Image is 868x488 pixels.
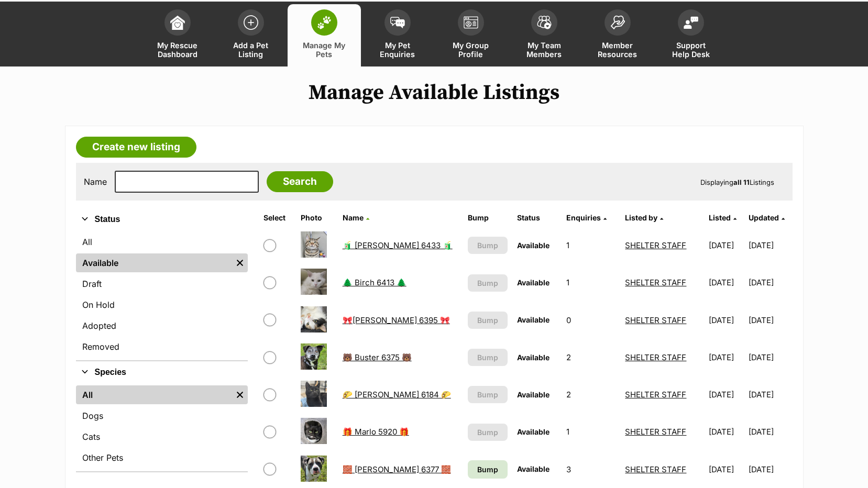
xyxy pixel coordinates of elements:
a: Add a Pet Listing [214,4,288,66]
button: Bump [468,312,508,329]
td: 1 [562,414,620,450]
td: [DATE] [749,376,792,413]
button: Species [76,365,248,379]
a: My Team Members [508,4,581,66]
span: Listed by [625,213,657,222]
span: My Team Members [521,41,568,59]
div: Species [76,383,248,471]
a: Other Pets [76,448,248,467]
td: [DATE] [705,302,748,338]
a: My Rescue Dashboard [141,4,214,66]
td: [DATE] [705,376,748,413]
button: Bump [468,424,508,441]
span: Bump [477,352,498,363]
label: Name [84,177,107,186]
a: SHELTER STAFF [625,315,686,325]
a: Remove filter [232,253,248,272]
span: Listed [709,213,731,222]
span: Bump [477,389,498,400]
a: Removed [76,337,248,356]
div: Status [76,230,248,360]
span: My Group Profile [447,41,495,59]
th: Select [259,209,295,226]
td: [DATE] [749,414,792,450]
img: pet-enquiries-icon-7e3ad2cf08bfb03b45e93fb7055b45f3efa6380592205ae92323e6603595dc1f.svg [390,17,405,28]
a: SHELTER STAFF [625,390,686,400]
span: Available [517,427,550,436]
a: 🧃 [PERSON_NAME] 6433 🧃 [343,240,453,250]
span: Bump [477,315,498,326]
span: Bump [477,240,498,251]
a: My Group Profile [434,4,508,66]
a: Enquiries [566,213,607,222]
span: Updated [749,213,779,222]
td: [DATE] [749,264,792,301]
td: [DATE] [705,414,748,450]
td: [DATE] [705,264,748,301]
th: Bump [464,209,512,226]
td: 2 [562,376,620,413]
img: dashboard-icon-eb2f2d2d3e046f16d808141f083e7271f6b2e854fb5c12c21221c1fb7104beca.svg [170,15,185,30]
input: Search [267,171,333,192]
a: Bump [468,460,508,479]
td: 2 [562,339,620,375]
td: [DATE] [705,227,748,263]
a: Updated [749,213,785,222]
a: Member Resources [581,4,654,66]
span: Available [517,315,550,324]
a: SHELTER STAFF [625,427,686,437]
button: Status [76,213,248,226]
a: 🎀[PERSON_NAME] 6395 🎀 [343,315,450,325]
a: All [76,232,248,251]
img: manage-my-pets-icon-02211641906a0b7f246fdf0571729dbe1e7629f14944591b6c1af311fb30b64b.svg [317,16,332,29]
span: Available [517,464,550,473]
a: 🌮 [PERSON_NAME] 6184 🌮 [343,390,451,400]
td: [DATE] [705,339,748,375]
td: [DATE] [749,339,792,375]
button: Bump [468,349,508,366]
span: Bump [477,278,498,289]
td: 1 [562,264,620,301]
span: Available [517,241,550,250]
a: 🧱 [PERSON_NAME] 6377 🧱 [343,464,451,474]
a: 🌲 Birch 6413 🌲 [343,278,406,287]
span: Name [343,213,364,222]
td: [DATE] [749,227,792,263]
td: 3 [562,451,620,487]
a: Name [343,213,369,222]
td: [DATE] [749,451,792,487]
img: group-profile-icon-3fa3cf56718a62981997c0bc7e787c4b2cf8bcc04b72c1350f741eb67cf2f40e.svg [464,16,478,29]
a: All [76,385,232,404]
span: translation missing: en.admin.listings.index.attributes.enquiries [566,213,601,222]
img: help-desk-icon-fdf02630f3aa405de69fd3d07c3f3aa587a6932b1a1747fa1d2bba05be0121f9.svg [684,16,698,29]
td: [DATE] [705,451,748,487]
span: My Pet Enquiries [374,41,421,59]
th: Status [513,209,561,226]
img: add-pet-listing-icon-0afa8454b4691262ce3f59096e99ab1cd57d4a30225e0717b998d2c9b9846f56.svg [244,15,258,30]
span: Available [517,278,550,287]
a: Listed [709,213,737,222]
a: SHELTER STAFF [625,240,686,250]
span: Displaying Listings [700,178,774,186]
a: Draft [76,274,248,293]
a: Create new listing [76,137,196,158]
span: Bump [477,427,498,438]
a: Dogs [76,406,248,425]
td: 1 [562,227,620,263]
button: Bump [468,237,508,254]
a: Support Help Desk [654,4,728,66]
th: Photo [296,209,337,226]
img: member-resources-icon-8e73f808a243e03378d46382f2149f9095a855e16c252ad45f914b54edf8863c.svg [610,15,625,29]
button: Bump [468,386,508,403]
a: Manage My Pets [288,4,361,66]
a: Available [76,253,232,272]
span: Member Resources [594,41,641,59]
td: 0 [562,302,620,338]
span: Bump [477,464,498,475]
a: 🎁 Marlo 5920 🎁 [343,427,409,437]
span: Available [517,353,550,362]
a: On Hold [76,295,248,314]
a: My Pet Enquiries [361,4,434,66]
a: Listed by [625,213,663,222]
strong: all 11 [733,178,750,186]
